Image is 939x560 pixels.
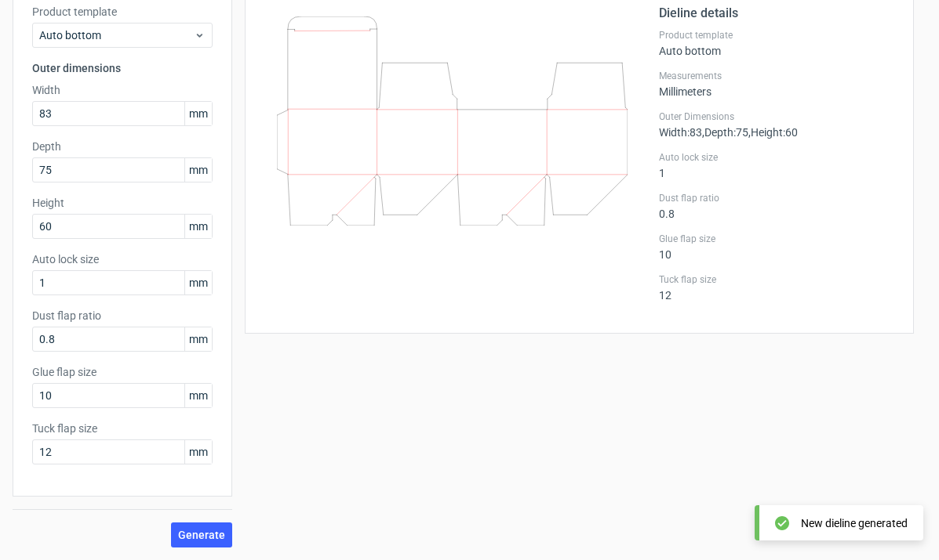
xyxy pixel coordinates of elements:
span: mm [184,271,212,294]
h3: Outer dimensions [32,60,213,76]
label: Measurements [659,70,894,82]
label: Product template [659,29,894,42]
span: mm [184,440,212,464]
label: Dust flap ratio [659,192,894,204]
div: Auto bottom [659,29,894,57]
label: Glue flap size [659,233,894,245]
span: Width : 83 [659,126,702,139]
label: Auto lock size [32,251,213,267]
div: 10 [659,233,894,261]
label: Auto lock size [659,151,894,164]
span: mm [184,158,212,182]
div: 1 [659,151,894,179]
span: Auto bottom [39,27,194,43]
span: , Depth : 75 [702,126,748,139]
label: Glue flap size [32,364,213,380]
span: mm [184,102,212,125]
span: mm [184,384,212,407]
label: Dust flap ratio [32,308,213,323]
button: Generate [171,522,232,547]
div: 0.8 [659,192,894,220]
span: mm [184,327,212,351]
label: Tuck flap size [659,273,894,286]
label: Depth [32,139,213,154]
div: New dieline generated [801,515,908,531]
div: 12 [659,273,894,302]
label: Width [32,82,213,98]
div: Millimeters [659,70,894,98]
label: Product template [32,4,213,20]
span: mm [184,215,212,238]
span: Generate [178,529,225,540]
label: Height [32,195,213,211]
span: , Height : 60 [748,126,798,139]
label: Outer Dimensions [659,110,894,123]
label: Tuck flap size [32,421,213,436]
h2: Dieline details [659,4,894,23]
